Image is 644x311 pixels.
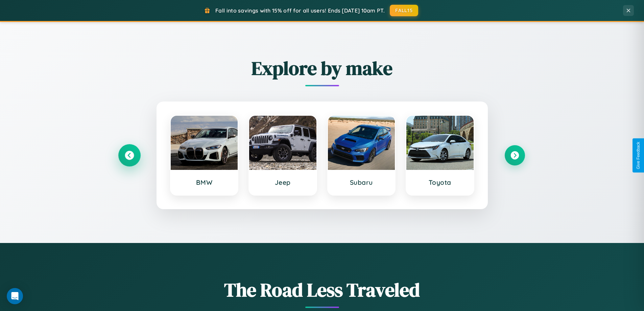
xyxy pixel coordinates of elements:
[119,277,525,303] h1: The Road Less Traveled
[7,288,23,304] div: Open Intercom Messenger
[413,178,467,186] h3: Toyota
[636,142,641,169] div: Give Feedback
[256,178,310,186] h3: Jeep
[177,178,231,186] h3: BMW
[390,5,418,16] button: FALL15
[335,178,388,186] h3: Subaru
[119,55,525,81] h2: Explore by make
[215,7,385,14] span: Fall into savings with 15% off for all users! Ends [DATE] 10am PT.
